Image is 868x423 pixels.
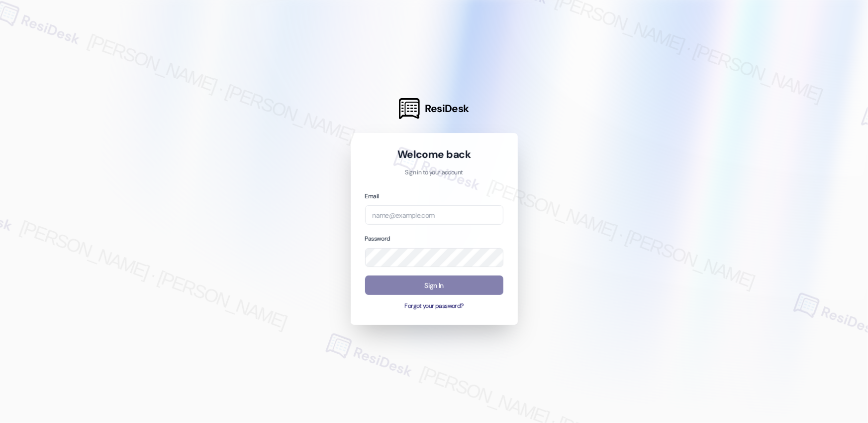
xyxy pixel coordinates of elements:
img: ResiDesk Logo [399,98,420,119]
label: Password [365,235,390,243]
button: Sign In [365,276,503,295]
input: name@example.com [365,205,503,225]
h1: Welcome back [365,147,503,161]
p: Sign in to your account [365,168,503,177]
label: Email [365,192,379,200]
span: ResiDesk [425,102,469,116]
button: Forgot your password? [365,302,503,311]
